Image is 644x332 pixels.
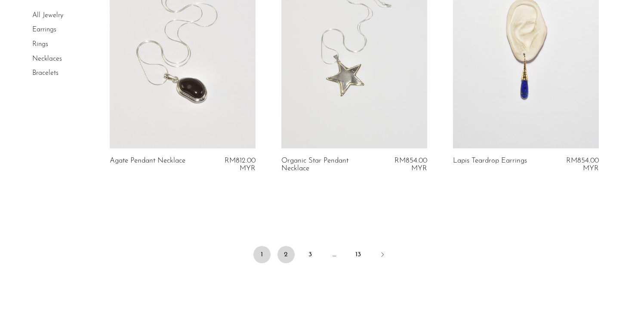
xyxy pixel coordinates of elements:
a: Necklaces [32,55,62,62]
a: 2 [277,246,295,263]
a: Agate Pendant Necklace [110,157,185,173]
span: RM854.00 MYR [566,157,599,172]
span: 1 [253,246,271,263]
a: 13 [350,246,367,263]
a: Rings [32,41,48,48]
a: Earrings [32,27,56,34]
span: … [326,246,343,263]
span: RM812.00 MYR [225,157,256,172]
span: RM854.00 MYR [394,157,427,172]
a: Bracelets [32,70,59,77]
a: Organic Star Pendant Necklace [281,157,378,173]
a: Next [374,246,391,265]
a: Lapis Teardrop Earrings [453,157,527,173]
a: 3 [302,246,319,263]
a: All Jewelry [32,12,63,19]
